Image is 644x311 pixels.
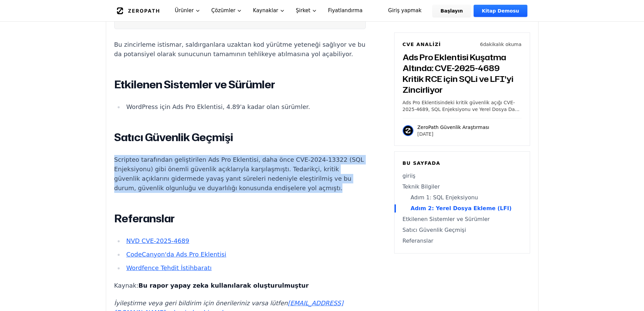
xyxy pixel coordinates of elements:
[126,264,212,271] a: Wordfence Tehdit İstihbaratı
[126,237,189,244] a: NVD CVE-2025-4689
[403,183,522,191] a: Teknik Bilgiler
[139,282,309,289] font: Bu rapor yapay zeka kullanılarak oluşturulmuştur
[403,173,415,179] font: giriiş
[403,51,514,95] font: Ads Pro Eklentisi Kuşatma Altında: CVE-2025-4689 Kritik RCE için SQLi ve LFI'yi Zincirliyor
[114,130,233,145] font: Satıcı Güvenlik Geçmişi
[403,194,522,202] a: Adım 1: SQL Enjeksiyonu
[403,227,466,233] font: Satıcı Güvenlik Geçmişi
[328,7,362,14] font: Fiyatlandırma
[114,41,365,58] font: Bu zincirleme istismar, saldırganlara uzaktan kod yürütme yeteneği sağlıyor ve bu da potansiyel o...
[380,5,430,17] a: Giriş yapmak
[403,100,521,132] font: Ads Pro Eklentisindeki kritik güvenlik açığı CVE-2025-4689, SQL Enjeksiyonu ve Yerel Dosya Dahil ...
[403,226,522,234] a: Satıcı Güvenlik Geçmişi
[403,204,522,213] a: Adım 2: Yerel Dosya Ekleme (LFI)
[403,216,490,222] font: Etkilenen Sistemler ve Sürümler
[403,238,433,244] font: Referanslar
[388,7,422,14] font: Giriş yapmak
[418,131,433,137] font: [DATE]
[296,7,310,14] font: Şirket
[114,77,275,92] font: Etkilenen Sistemler ve Sürümler
[114,211,175,226] font: Referanslar
[482,8,519,14] font: Kitap Demosu
[175,7,194,14] font: Ürünler
[440,8,463,14] font: Başlayın
[403,125,413,136] img: ZeroPath Güvenlik Araştırması
[483,42,522,47] font: dakikalık okuma
[403,42,441,47] font: CVE Analizi
[114,156,364,192] font: Scripteo tarafından geliştirilen Ads Pro Eklentisi, daha önce CVE-2024-13322 (SQL Enjeksiyonu) gi...
[474,5,527,17] a: Kitap Demosu
[411,205,512,212] font: Adım 2: Yerel Dosya Ekleme (LFI)
[253,7,278,14] font: Kaynaklar
[403,183,440,190] font: Teknik Bilgiler
[114,299,288,307] font: İyileştirme veya geri bildirim için önerileriniz varsa lütfen
[126,103,310,110] font: WordPress için Ads Pro Eklentisi, 4.89'a kadar olan sürümler.
[403,172,522,180] a: giriiş
[432,5,471,17] a: Başlayın
[211,7,235,14] font: Çözümler
[411,194,478,201] font: Adım 1: SQL Enjeksiyonu
[418,125,490,130] font: ZeroPath Güvenlik Araştırması
[126,251,226,258] a: CodeCanyon'da Ads Pro Eklentisi
[403,215,522,223] a: Etkilenen Sistemler ve Sürümler
[114,282,139,289] font: Kaynak:
[403,237,522,245] a: Referanslar
[403,160,440,166] font: Bu sayfada
[480,42,483,47] font: 6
